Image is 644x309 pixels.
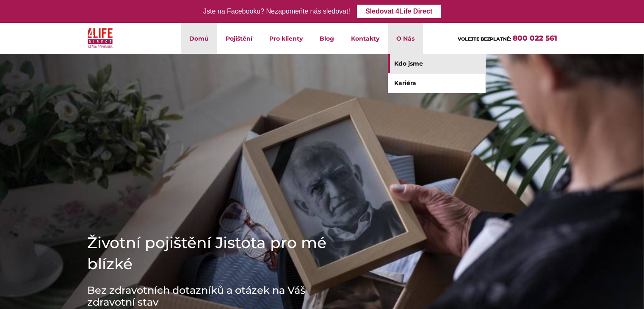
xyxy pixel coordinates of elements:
div: Jste na Facebooku? Nezapomeňte nás sledovat! [203,6,350,18]
a: Domů [181,23,217,54]
img: 4Life Direct Česká republika logo [88,26,113,50]
a: Kontakty [343,23,388,54]
a: Kdo jsme [388,54,485,73]
span: VOLEJTE BEZPLATNĚ: [458,36,511,42]
a: Sledovat 4Life Direct [357,5,441,18]
a: 800 022 561 [513,34,557,42]
h3: Bez zdravotních dotazníků a otázek na Váš zdravotní stav [87,284,341,308]
a: Kariéra [388,74,485,93]
h1: Životní pojištění Jistota pro mé blízké [87,232,341,274]
a: Blog [311,23,343,54]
